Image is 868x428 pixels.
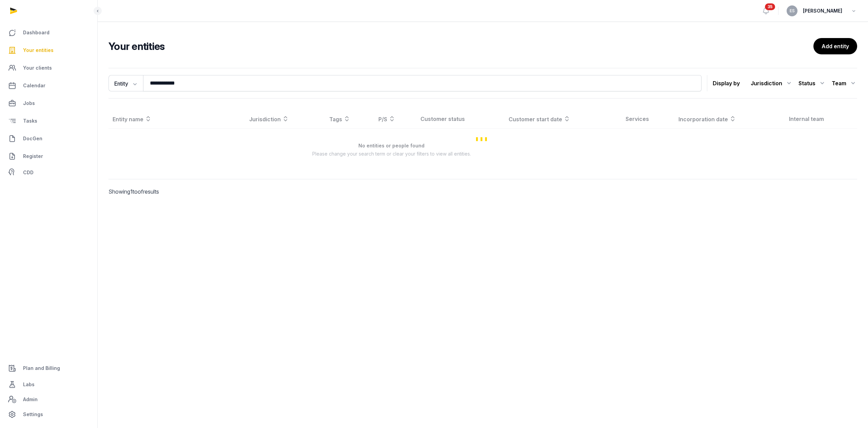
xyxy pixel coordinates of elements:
span: ES [790,9,795,13]
span: 1 [130,188,133,195]
a: DocGen [5,130,92,147]
button: ES [787,5,797,16]
a: Your entities [5,42,92,58]
span: DocGen [23,135,42,143]
a: Labs [5,376,92,393]
a: Your clients [5,60,92,76]
div: Jurisdiction [751,78,793,89]
p: Display by [713,78,740,89]
span: Dashboard [23,29,50,37]
a: Calendar [5,77,92,94]
a: Admin [5,393,92,406]
span: CDD [23,168,34,177]
a: Dashboard [5,24,92,41]
span: 35 [765,3,775,10]
a: Register [5,148,92,164]
a: Jobs [5,95,92,111]
span: Your clients [23,64,52,72]
span: Jobs [23,99,35,107]
p: Showing to of results [108,179,288,204]
a: Tasks [5,113,92,129]
span: [PERSON_NAME] [803,7,842,15]
a: Plan and Billing [5,360,92,376]
span: Tasks [23,117,37,125]
button: Entity [108,75,143,91]
span: Settings [23,410,43,418]
div: Team [832,78,857,89]
div: Status [798,78,826,89]
span: Labs [23,380,35,389]
span: Calendar [23,82,45,90]
span: Admin [23,395,38,404]
a: CDD [5,166,92,179]
span: Your entities [23,46,54,54]
div: Loading [108,109,857,168]
h2: Your entities [108,40,813,52]
a: Add entity [813,38,857,54]
span: Plan and Billing [23,364,60,372]
span: Register [23,152,43,160]
a: Settings [5,406,92,423]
